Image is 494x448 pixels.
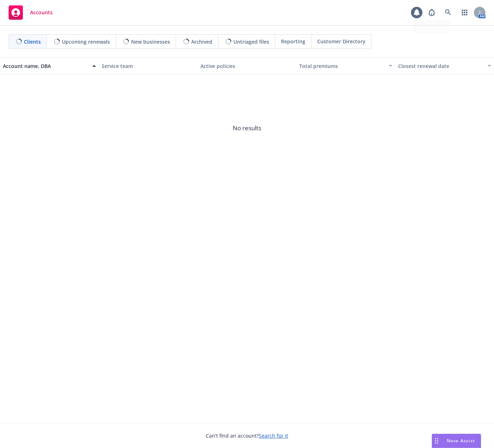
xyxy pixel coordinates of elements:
[317,38,365,45] span: Customer Directory
[398,62,483,70] div: Closest renewal date
[395,57,494,74] button: Closest renewal date
[99,57,198,74] button: Service team
[441,5,455,20] a: Search
[6,3,55,23] a: Accounts
[299,62,384,70] div: Total premiums
[259,432,288,439] a: Search for it
[206,432,288,439] span: Can't find an account?
[296,57,395,74] button: Total premiums
[447,438,475,444] span: Nova Assist
[191,38,212,45] span: Archived
[102,62,195,70] div: Service team
[24,38,41,45] span: Clients
[131,38,170,45] span: New businesses
[233,38,269,45] span: Untriaged files
[457,5,472,20] a: Switch app
[62,38,110,45] span: Upcoming renewals
[425,5,439,20] a: Report a Bug
[30,10,53,15] span: Accounts
[3,62,88,70] div: Account name, DBA
[281,38,305,45] span: Reporting
[200,62,294,70] div: Active policies
[432,434,441,448] div: Drag to move
[198,57,296,74] button: Active policies
[432,434,481,448] button: Nova Assist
